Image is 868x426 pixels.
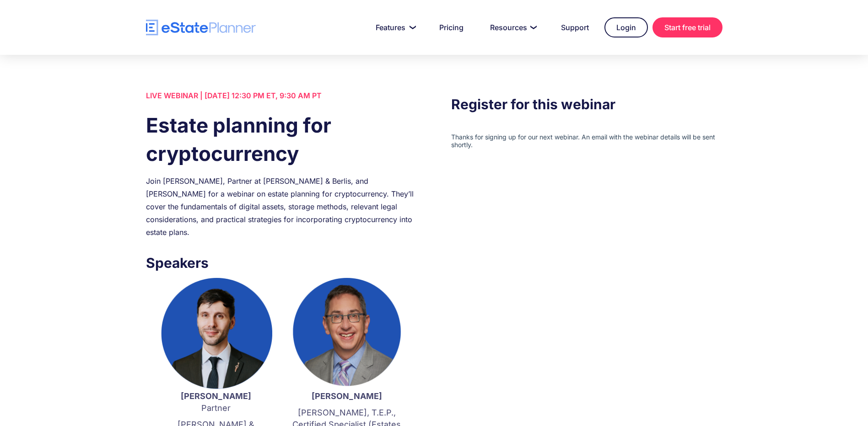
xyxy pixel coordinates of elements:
a: home [146,20,256,36]
a: Support [550,18,600,37]
h1: Estate planning for cryptocurrency [146,111,417,168]
h3: Register for this webinar [451,94,722,115]
a: Login [604,17,648,37]
h3: Speakers [146,252,417,273]
p: Partner [160,390,272,414]
a: Resources [479,18,545,37]
a: Pricing [428,18,474,37]
a: Start free trial [652,17,722,37]
div: LIVE WEBINAR | [DATE] 12:30 PM ET, 9:30 AM PT [146,89,417,102]
strong: [PERSON_NAME] [312,391,382,401]
strong: [PERSON_NAME] [181,391,251,401]
div: Join [PERSON_NAME], Partner at [PERSON_NAME] & Berlis, and [PERSON_NAME] for a webinar on estate ... [146,175,417,239]
iframe: Form 0 [451,133,722,161]
a: Features [365,18,424,37]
